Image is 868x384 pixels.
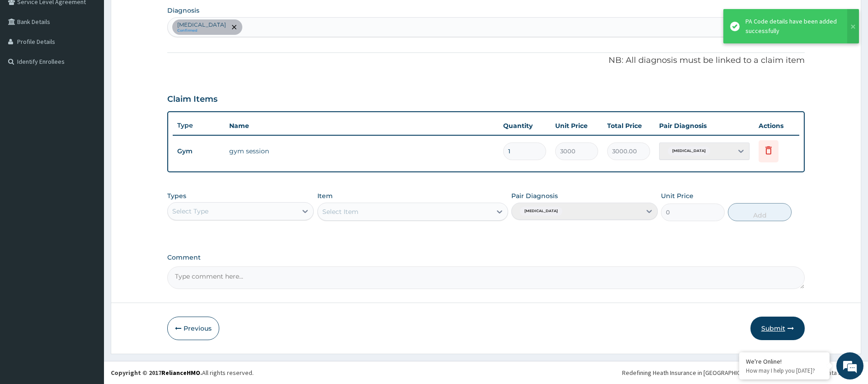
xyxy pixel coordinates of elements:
img: d_794563401_company_1708531726252_794563401 [17,45,37,68]
th: Unit Price [551,117,603,135]
strong: Copyright © 2017 . [111,369,202,377]
th: Pair Diagnosis [655,117,754,135]
label: Item [317,191,333,200]
td: gym session [225,142,498,160]
div: Chat with us now [47,51,152,62]
th: Actions [754,117,799,135]
label: Comment [167,254,804,261]
label: Pair Diagnosis [511,191,558,200]
span: We're online! [52,114,125,205]
button: Submit [750,317,805,340]
div: We're Online! [746,357,823,365]
div: Select Type [172,207,208,216]
th: Total Price [603,117,655,135]
p: NB: All diagnosis must be linked to a claim item [167,55,804,66]
p: How may I help you today? [746,367,823,375]
label: Diagnosis [167,6,199,15]
footer: All rights reserved. [104,361,868,384]
button: Add [728,203,792,221]
a: RelianceHMO [161,369,200,377]
div: Redefining Heath Insurance in [GEOGRAPHIC_DATA] using Telemedicine and Data Science! [622,368,861,377]
div: PA Code details have been added successfully [745,17,839,36]
th: Type [173,117,225,134]
button: Previous [167,317,219,340]
td: Gym [173,143,225,160]
textarea: Type your message and hit 'Enter' [5,247,172,279]
label: Unit Price [661,191,693,200]
th: Name [225,117,498,135]
label: Types [167,192,186,200]
div: Minimize live chat window [148,5,170,26]
h3: Claim Items [167,95,217,104]
th: Quantity [499,117,551,135]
